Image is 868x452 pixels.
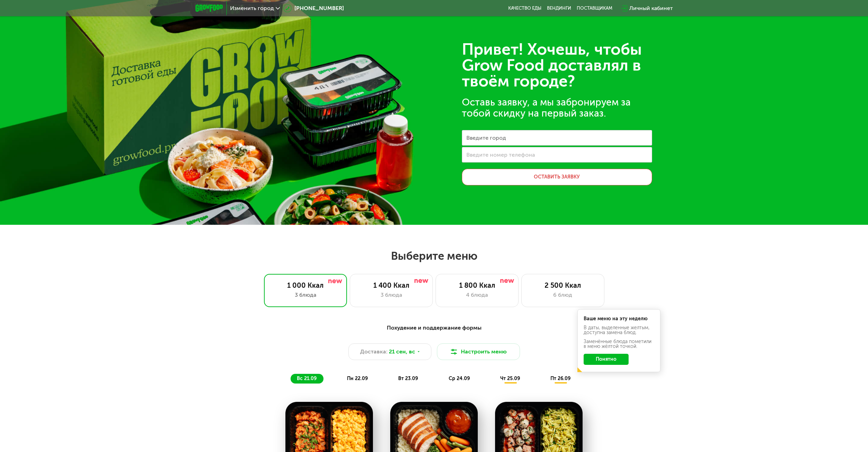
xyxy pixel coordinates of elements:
a: [PHONE_NUMBER] [283,4,344,12]
div: Личный кабинет [629,4,673,12]
span: вс 21.09 [297,376,317,381]
div: 3 блюда [357,291,426,299]
button: Оставить заявку [462,169,652,185]
div: Привет! Хочешь, чтобы Grow Food доставлял в твоём городе? [462,41,652,89]
span: пт 26.09 [550,376,570,381]
div: В даты, выделенные желтым, доступна замена блюд. [584,325,654,335]
div: Похудение и поддержание формы [229,324,639,332]
div: 6 блюд [529,291,597,299]
div: 3 блюда [271,291,340,299]
div: 4 блюда [443,291,511,299]
span: ср 24.09 [449,376,470,381]
div: 2 500 Ккал [529,281,597,289]
label: Введите город [466,136,506,140]
span: 21 сен, вс [389,348,415,356]
span: вт 23.09 [398,376,418,381]
span: пн 22.09 [347,376,368,381]
label: Введите номер телефона [466,153,535,157]
div: Оставь заявку, а мы забронируем за тобой скидку на первый заказ. [462,97,652,119]
div: 1 000 Ккал [271,281,340,289]
span: Доставка: [360,348,387,356]
div: поставщикам [577,6,612,11]
h2: Выберите меню [22,249,846,263]
div: Заменённые блюда пометили в меню жёлтой точкой. [584,339,654,349]
div: 1 400 Ккал [357,281,426,289]
a: Качество еды [508,6,541,11]
div: 1 800 Ккал [443,281,511,289]
span: Изменить город [230,6,274,11]
div: Ваше меню на эту неделю [584,316,654,321]
button: Понятно [584,354,629,365]
span: чт 25.09 [500,376,520,381]
a: Вендинги [547,6,571,11]
button: Настроить меню [437,343,520,360]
